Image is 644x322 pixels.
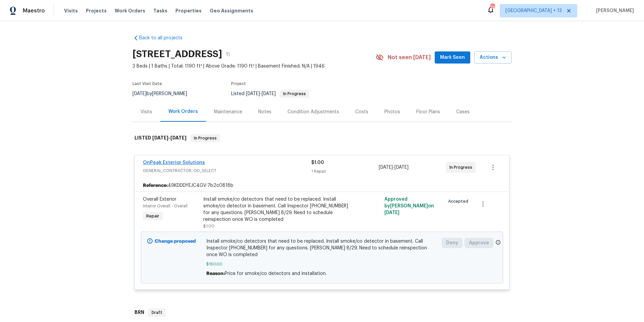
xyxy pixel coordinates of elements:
[115,7,145,14] span: Work Orders
[222,48,234,60] button: Copy Address
[135,134,186,142] h6: LISTED
[153,8,167,13] span: Tasks
[384,210,399,215] span: [DATE]
[135,309,144,317] h6: BRN
[132,82,162,86] span: Last Visit Date
[456,109,470,115] div: Cases
[203,196,350,223] div: Install smoke/co detectors that need to be replaced. Install smoke/co detector in basement. Call ...
[495,240,501,247] span: Only a market manager or an area construction manager can approve
[435,51,470,64] button: Mark Seen
[132,127,512,149] div: LISTED [DATE]-[DATE]In Progress
[384,109,400,115] div: Photos
[143,167,311,174] span: GENERAL_CONTRACTOR, OD_SELECT
[465,238,493,248] button: Approve
[149,309,165,316] span: Draft
[168,108,198,115] div: Work Orders
[231,82,246,86] span: Project
[490,4,495,11] div: 139
[355,109,368,115] div: Costs
[143,182,168,189] b: Reference:
[593,7,634,14] span: [PERSON_NAME]
[311,160,324,165] span: $1.00
[206,238,438,258] span: Install smoke/co detectors that need to be replaced. Install smoke/co detector in basement. Call ...
[143,197,176,202] span: Overall Exterior
[258,109,271,115] div: Notes
[155,239,196,244] b: Change proposed
[132,63,376,70] span: 3 Beds | 1 Baths | Total: 1190 ft² | Above Grade: 1190 ft² | Basement Finished: N/A | 1946
[480,53,506,62] span: Actions
[175,7,202,14] span: Properties
[143,204,187,208] span: Interior Overall - Overall
[448,198,471,205] span: Accepted
[287,109,339,115] div: Condition Adjustments
[206,261,438,268] span: $150.00
[152,135,186,140] span: -
[394,165,409,170] span: [DATE]
[23,7,45,14] span: Maestro
[206,271,225,276] span: Reason:
[440,53,465,62] span: Mark Seen
[262,91,276,96] span: [DATE]
[505,7,562,14] span: [GEOGRAPHIC_DATA] + 13
[280,92,309,96] span: In Progress
[225,271,327,276] span: Price for smoke/co detectors and installation.
[152,135,168,140] span: [DATE]
[143,160,205,165] a: OnPeak Exterior Solutions
[416,109,440,115] div: Floor Plans
[64,7,78,14] span: Visits
[379,165,393,170] span: [DATE]
[246,91,260,96] span: [DATE]
[203,224,214,228] span: $1.00
[170,135,186,140] span: [DATE]
[132,51,222,57] h2: [STREET_ADDRESS]
[379,164,409,171] span: -
[210,7,253,14] span: Geo Assignments
[388,54,431,61] span: Not seen [DATE]
[474,51,512,64] button: Actions
[214,109,242,115] div: Maintenance
[246,91,276,96] span: -
[311,168,379,175] div: 1 Repair
[144,213,162,219] span: Repair
[449,164,475,171] span: In Progress
[191,135,219,142] span: In Progress
[384,197,434,215] span: Approved by [PERSON_NAME] on
[231,91,309,96] span: Listed
[86,7,107,14] span: Projects
[141,109,152,115] div: Visits
[442,238,463,248] button: Deny
[132,35,197,41] a: Back to all projects
[132,91,147,96] span: [DATE]
[135,179,509,192] div: 49KDDDYEJC4GV-7b2c0818b
[132,90,195,98] div: by [PERSON_NAME]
